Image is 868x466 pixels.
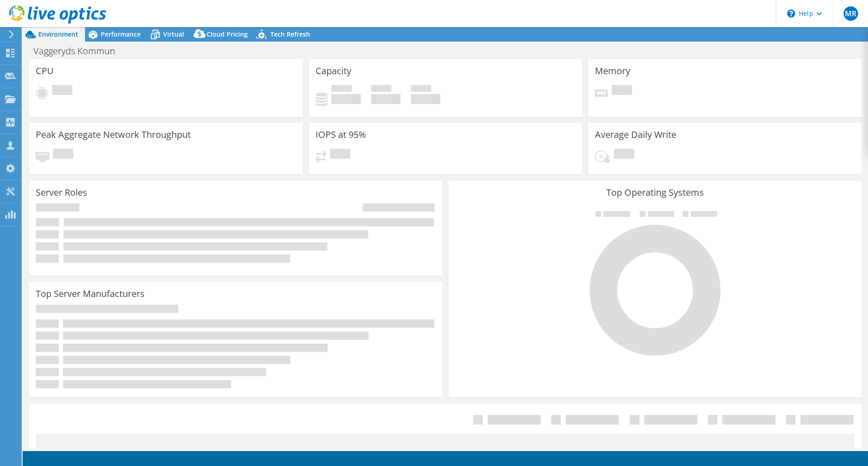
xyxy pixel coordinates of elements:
[612,85,632,97] span: Pending
[207,30,248,38] span: Cloud Pricing
[331,85,352,94] span: Used
[101,30,141,38] span: Performance
[36,188,87,198] h3: Server Roles
[163,30,184,38] span: Virtual
[38,30,78,38] span: Environment
[53,149,73,161] span: Pending
[270,30,310,38] span: Tech Refresh
[844,6,858,21] span: MR
[36,130,191,140] h3: Peak Aggregate Network Throughput
[614,149,634,161] span: Pending
[595,130,676,140] h3: Average Daily Write
[52,85,72,97] span: Pending
[787,9,795,18] svg: \n
[330,149,350,161] span: Pending
[371,85,392,94] span: Free
[331,94,361,104] h4: 0 GiB
[36,66,54,76] h3: CPU
[411,94,440,104] h4: 0 GiB
[36,289,145,299] h3: Top Server Manufacturers
[455,188,855,198] h3: Top Operating Systems
[316,66,351,76] h3: Capacity
[371,94,401,104] h4: 0 GiB
[595,66,630,76] h3: Memory
[29,46,129,56] h1: Vaggeryds Kommun
[316,130,366,140] h3: IOPS at 95%
[411,85,431,94] span: Total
